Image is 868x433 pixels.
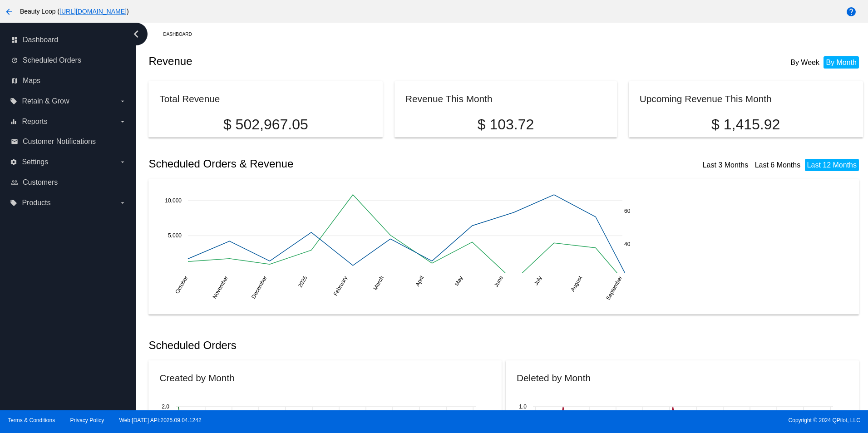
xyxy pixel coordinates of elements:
h2: Revenue [148,55,506,68]
text: June [493,275,504,288]
i: arrow_drop_down [119,158,126,166]
span: Reports [22,118,47,126]
i: local_offer [10,199,17,207]
p: $ 502,967.05 [159,116,372,133]
i: chevron_left [129,27,143,41]
span: Beauty Loop ( ) [20,8,129,15]
a: Last 6 Months [755,161,801,169]
text: 5,000 [168,232,182,239]
i: update [11,57,18,64]
span: Customers [23,178,58,187]
a: Last 12 Months [807,161,857,169]
text: February [332,275,349,297]
span: Products [22,199,50,207]
li: By Week [788,56,822,69]
a: map Maps [11,74,126,88]
a: Last 3 Months [703,161,749,169]
text: 40 [624,241,631,247]
a: people_outline Customers [11,175,126,190]
a: Dashboard [163,27,200,41]
text: September [605,275,624,301]
i: arrow_drop_down [119,199,126,207]
i: people_outline [11,179,18,186]
text: April [414,275,425,287]
a: Web:[DATE] API:2025.09.04.1242 [119,417,202,423]
h2: Scheduled Orders & Revenue [148,157,506,170]
p: $ 1,415.92 [640,116,852,133]
text: March [372,275,385,291]
text: May [454,275,464,287]
i: local_offer [10,98,17,105]
h2: Scheduled Orders [148,339,506,352]
i: map [11,77,18,84]
text: October [174,275,189,295]
text: 1.0 [519,403,527,410]
i: email [11,138,18,145]
p: $ 103.72 [405,116,606,133]
h2: Revenue This Month [405,93,493,104]
a: update Scheduled Orders [11,53,126,68]
span: Scheduled Orders [23,56,81,64]
h2: Total Revenue [159,93,220,104]
i: equalizer [10,118,17,125]
span: Customer Notifications [23,138,96,146]
mat-icon: help [846,6,857,17]
text: December [250,275,268,300]
span: Retain & Grow [22,97,69,105]
a: [URL][DOMAIN_NAME] [59,8,127,15]
text: November [212,275,230,300]
a: email Customer Notifications [11,134,126,149]
span: Settings [22,158,48,166]
text: 2025 [297,275,309,288]
text: July [533,275,543,286]
span: Maps [23,77,40,85]
text: 2.0 [162,403,170,410]
a: Terms & Conditions [8,417,55,423]
h2: Upcoming Revenue This Month [640,93,772,104]
i: settings [10,158,17,166]
i: dashboard [11,36,18,44]
a: Privacy Policy [70,417,104,423]
i: arrow_drop_down [119,118,126,125]
h2: Deleted by Month [517,373,591,383]
i: arrow_drop_down [119,98,126,105]
text: August [570,275,584,293]
text: 60 [624,208,631,214]
h2: Created by Month [159,373,234,383]
mat-icon: arrow_back [4,6,15,17]
a: dashboard Dashboard [11,33,126,47]
span: Dashboard [23,36,58,44]
text: 10,000 [165,197,182,204]
span: Copyright © 2024 QPilot, LLC [442,417,860,423]
li: By Month [824,56,859,69]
